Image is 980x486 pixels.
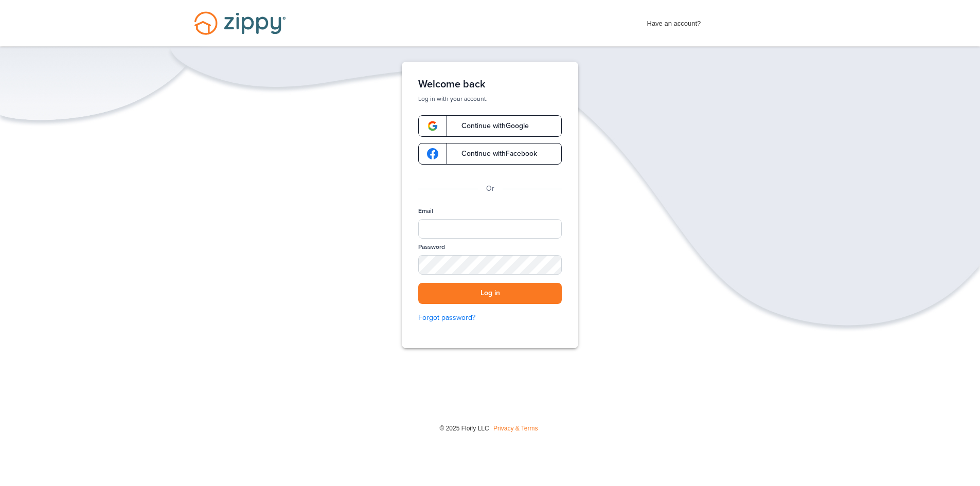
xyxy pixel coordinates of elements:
[418,207,433,215] label: Email
[427,120,438,132] img: google-logo
[418,143,562,165] a: google-logoContinue withFacebook
[418,243,445,251] label: Password
[427,148,438,159] img: google-logo
[418,283,562,304] button: Log in
[647,13,701,29] span: Have an account?
[418,255,562,275] input: Password
[418,219,562,239] input: Email
[418,312,562,323] a: Forgot password?
[418,115,562,137] a: google-logoContinue withGoogle
[493,425,538,432] a: Privacy & Terms
[451,122,529,130] span: Continue with Google
[418,95,562,103] p: Log in with your account.
[486,183,494,194] p: Or
[439,425,489,432] span: © 2025 Floify LLC
[451,150,537,157] span: Continue with Facebook
[418,78,562,91] h1: Welcome back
